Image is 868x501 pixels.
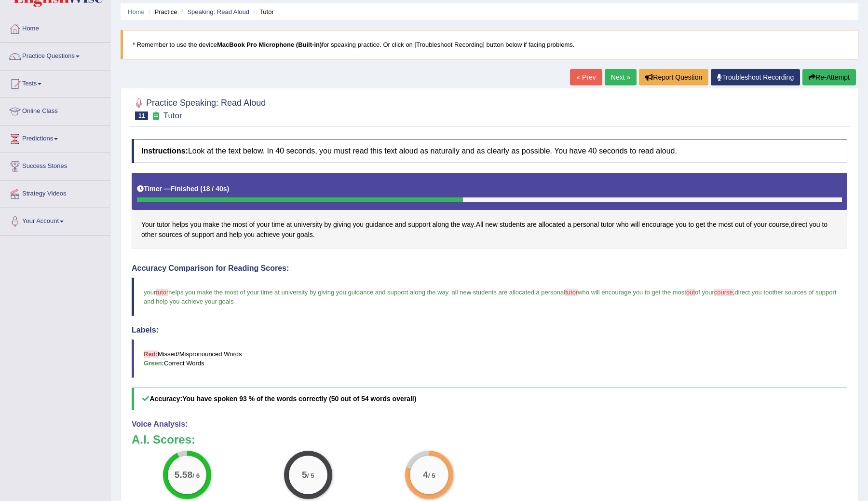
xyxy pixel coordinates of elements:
[0,70,110,95] a: Tests
[232,220,247,230] span: Click to see word definition
[137,185,229,193] h5: Timer —
[601,220,614,230] span: Click to see word definition
[221,220,231,230] span: Click to see word definition
[639,69,708,85] button: Report Question
[539,220,566,230] span: Click to see word definition
[192,473,200,480] small: / 6
[307,473,314,480] small: / 5
[570,69,602,85] a: « Prev
[485,220,498,230] span: Click to see word definition
[802,69,856,85] button: Re-Attempt
[0,208,110,232] a: Your Account
[217,41,322,48] b: MacBook Pro Microphone (Built-in)
[428,473,435,480] small: / 5
[132,173,847,250] div: . , .
[163,111,182,120] small: Tutor
[714,289,735,296] span: course,
[203,220,219,230] span: Click to see word definition
[452,289,566,296] span: all new students are allocated a personal
[297,230,312,240] span: Click to see word definition
[184,230,190,240] span: Click to see word definition
[395,220,406,230] span: Click to see word definition
[132,96,266,120] h2: Practice Speaking: Read Aloud
[144,289,156,296] span: your
[141,230,157,240] span: Click to see word definition
[448,289,450,296] span: .
[168,289,448,296] span: helps you make the most of your time at university by giving you guidance and support along the way
[696,220,705,230] span: Click to see word definition
[735,220,744,230] span: Click to see word definition
[249,220,255,230] span: Click to see word definition
[462,220,474,230] span: Click to see word definition
[822,220,827,230] span: Click to see word definition
[132,326,847,334] h4: Labels:
[171,185,199,193] b: Finished
[135,111,148,120] span: 11
[408,220,431,230] span: Click to see word definition
[423,470,428,480] big: 4
[565,289,578,296] span: tutor
[719,220,733,230] span: Click to see word definition
[132,139,847,163] h4: Look at the text below. In 40 seconds, you must read this text aloud as naturally and as clearly ...
[190,220,201,230] span: Click to see word definition
[146,7,177,16] li: Practice
[0,43,110,67] a: Practice Questions
[128,8,145,15] a: Home
[156,289,168,296] span: tutor
[578,289,686,296] span: who will encourage you to get the most
[227,185,230,193] b: )
[0,181,110,205] a: Strategy Videos
[144,360,164,367] b: Green:
[132,388,847,410] h5: Accuracy:
[132,264,847,273] h4: Accuracy Comparison for Reading Scores:
[187,8,249,15] a: Speaking: Read Aloud
[0,153,110,177] a: Success Stories
[686,289,695,296] span: out
[527,220,537,230] span: Click to see word definition
[688,220,694,230] span: Click to see word definition
[132,433,195,446] b: A.I. Scores:
[631,220,640,230] span: Click to see word definition
[150,111,161,121] small: Exam occurring question
[157,220,170,230] span: Click to see word definition
[0,98,110,122] a: Online Class
[754,220,767,230] span: Click to see word definition
[605,69,637,85] a: Next »
[302,470,307,480] big: 5
[642,220,674,230] span: Click to see word definition
[286,220,292,230] span: Click to see word definition
[159,230,182,240] span: Click to see word definition
[711,69,800,85] a: Troubleshoot Recording
[294,220,322,230] span: Click to see word definition
[616,220,629,230] span: Click to see word definition
[132,339,847,378] blockquote: Missed/Mispronounced Words Correct Words
[282,230,295,240] span: Click to see word definition
[257,220,270,230] span: Click to see word definition
[175,470,192,480] big: 5.58
[271,220,284,230] span: Click to see word definition
[734,289,769,296] span: direct you to
[353,220,364,230] span: Click to see word definition
[707,220,716,230] span: Click to see word definition
[200,185,203,193] b: (
[695,289,714,296] span: of your
[366,220,393,230] span: Click to see word definition
[676,220,687,230] span: Click to see word definition
[132,420,847,429] h4: Voice Analysis:
[476,220,484,230] span: Click to see word definition
[191,230,214,240] span: Click to see word definition
[251,7,274,16] li: Tutor
[257,230,280,240] span: Click to see word definition
[809,220,820,230] span: Click to see word definition
[333,220,351,230] span: Click to see word definition
[182,395,416,403] b: You have spoken 93 % of the words correctly (50 out of 54 words overall)
[568,220,571,230] span: Click to see word definition
[141,147,188,155] b: Instructions:
[203,185,227,193] b: 18 / 40s
[244,230,255,240] span: Click to see word definition
[144,350,158,358] b: Red:
[121,30,858,59] blockquote: * Remember to use the device for speaking practice. Or click on [Troubleshoot Recording] button b...
[500,220,525,230] span: Click to see word definition
[573,220,599,230] span: Click to see word definition
[451,220,460,230] span: Click to see word definition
